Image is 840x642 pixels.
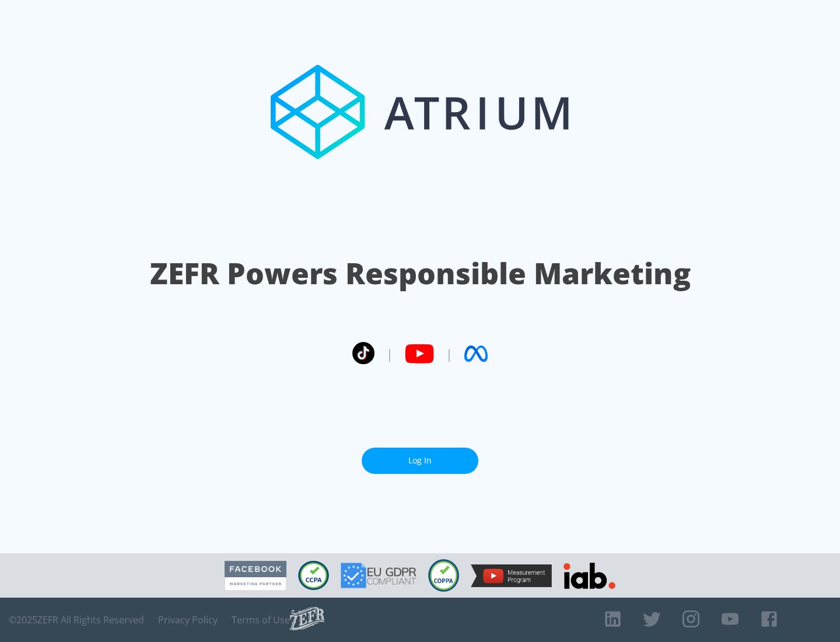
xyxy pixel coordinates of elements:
span: © 2025 ZEFR All Rights Reserved [9,614,144,626]
img: GDPR Compliant [341,563,416,588]
img: IAB [563,563,615,589]
a: Privacy Policy [158,614,218,626]
span: | [446,345,453,362]
img: CCPA Compliant [298,561,329,590]
img: Facebook Marketing Partner [225,561,286,591]
img: COPPA Compliant [428,559,459,592]
span: | [386,345,393,362]
h1: ZEFR Powers Responsible Marketing [150,253,691,294]
a: Log In [362,448,478,474]
img: YouTube Measurement Program [471,564,552,587]
a: Terms of Use [232,614,290,626]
